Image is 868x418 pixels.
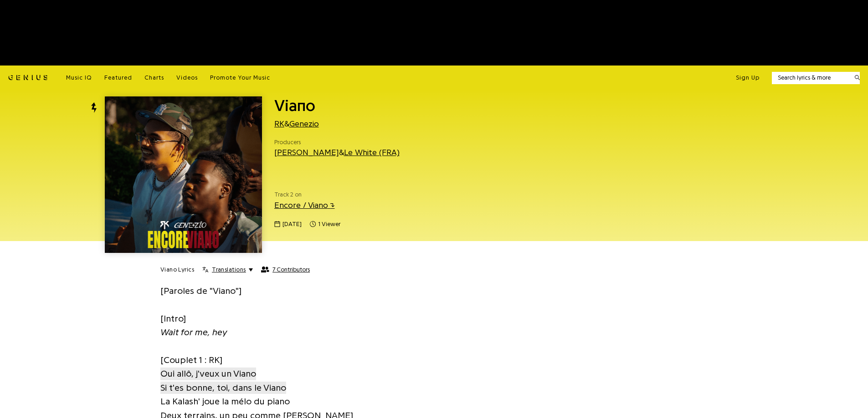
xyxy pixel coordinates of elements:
[202,266,253,274] button: Translations
[736,74,760,82] button: Sign Up
[274,190,559,199] span: Track 2 on
[66,75,92,81] span: Music IQ
[274,97,315,114] span: Viano
[318,220,340,229] span: 1 viewer
[160,368,286,394] span: Oui allô, j'veux un Viano Si t'es bonne, toi, dans le Viano
[310,220,340,229] span: 1 viewer
[289,120,319,128] a: Genezio
[160,327,227,337] i: Wait for me, hey
[274,138,400,147] span: Producers
[274,118,559,130] div: &
[104,74,132,82] a: Featured
[160,367,286,395] a: Oui allô, j'veux un VianoSi t'es bonne, toi, dans le Viano
[344,148,400,156] a: Le White (FRA)
[210,74,270,82] a: Promote Your Music
[274,120,284,128] a: RK
[274,201,335,209] a: Encore / Viano
[144,75,164,81] span: Charts
[274,146,400,158] div: &
[104,75,132,81] span: Featured
[210,75,270,81] span: Promote Your Music
[176,74,198,82] a: Videos
[176,75,198,81] span: Videos
[772,73,849,82] input: Search lyrics & more
[160,266,194,274] h2: Viano Lyrics
[272,266,310,273] span: 7 Contributors
[282,220,302,229] span: [DATE]
[144,74,164,82] a: Charts
[66,74,92,82] a: Music IQ
[105,96,262,253] img: Cover art for Viano by RK & Genezio
[212,266,246,274] span: Translations
[274,148,339,156] a: [PERSON_NAME]
[261,266,310,273] button: 7 Contributors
